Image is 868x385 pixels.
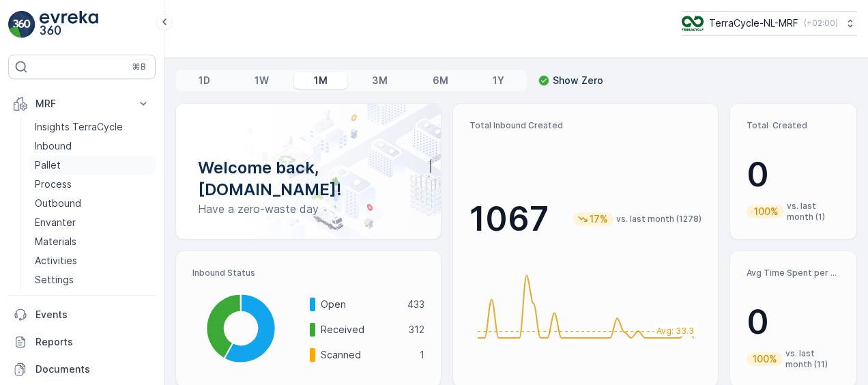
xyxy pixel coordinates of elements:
[35,197,81,210] p: Outbound
[29,270,156,289] a: Settings
[132,61,146,72] p: ⌘B
[35,158,61,172] p: Pallet
[420,348,424,362] p: 1
[8,11,35,38] img: logo
[682,16,704,31] img: TC_v739CUj.png
[29,175,156,194] a: Process
[747,302,840,343] p: 0
[29,232,156,251] a: Materials
[747,268,840,279] p: Avg Time Spent per Process (hr)
[407,298,424,311] p: 433
[29,213,156,232] a: Envanter
[35,254,77,268] p: Activities
[255,74,269,87] p: 1W
[409,323,424,337] p: 312
[29,194,156,213] a: Outbound
[321,323,400,337] p: Received
[8,90,156,117] button: MRF
[493,74,504,87] p: 1Y
[682,11,857,35] button: TerraCycle-NL-MRF(+02:00)
[29,156,156,175] a: Pallet
[35,97,128,111] p: MRF
[787,201,840,223] p: vs. last month (1)
[29,251,156,270] a: Activities
[35,216,76,229] p: Envanter
[709,16,798,30] p: TerraCycle-NL-MRF
[35,335,150,349] p: Reports
[553,74,603,87] p: Show Zero
[321,298,399,311] p: Open
[616,214,701,225] p: vs. last month (1278)
[198,201,419,217] p: Have a zero-waste day
[35,362,150,376] p: Documents
[35,177,72,191] p: Process
[372,74,388,87] p: 3M
[198,157,419,201] p: Welcome back, [DOMAIN_NAME]!
[199,74,210,87] p: 1D
[433,74,448,87] p: 6M
[469,199,549,240] p: 1067
[29,137,156,156] a: Inbound
[804,18,838,29] p: ( +02:00 )
[588,212,609,226] p: 17%
[8,301,156,328] a: Events
[751,352,779,366] p: 100%
[29,117,156,137] a: Insights TerraCycle
[314,74,328,87] p: 1M
[192,268,424,279] p: Inbound Status
[321,348,411,362] p: Scanned
[747,120,840,131] p: Total Created
[747,154,840,195] p: 0
[8,356,156,383] a: Documents
[35,139,72,153] p: Inbound
[40,11,98,38] img: logo_light-DOdMpM7g.png
[785,348,840,370] p: vs. last month (11)
[753,205,780,218] p: 100%
[35,273,74,287] p: Settings
[35,120,123,134] p: Insights TerraCycle
[8,328,156,356] a: Reports
[469,120,701,131] p: Total Inbound Created
[35,235,76,248] p: Materials
[35,308,150,322] p: Events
